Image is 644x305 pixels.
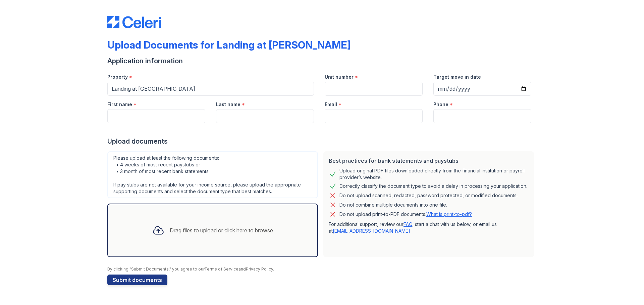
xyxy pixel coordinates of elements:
[339,211,472,218] p: Do not upload print-to-PDF documents.
[107,16,161,28] img: CE_Logo_Blue-a8612792a0a2168367f1c8372b55b34899dd931a85d93a1a3d3e32e68fde9ad4.png
[339,182,527,190] div: Correctly classify the document type to avoid a delay in processing your application.
[170,226,273,234] div: Drag files to upload or click here to browse
[325,74,354,80] label: Unit number
[107,101,132,108] label: First name
[246,266,274,272] a: Privacy Policy.
[616,278,637,298] iframe: chat widget
[204,266,238,272] a: Terms of Service
[107,275,167,285] button: Submit documents
[329,157,529,165] div: Best practices for bank statements and paystubs
[339,201,447,209] div: Do not combine multiple documents into one file.
[333,228,410,234] a: [EMAIL_ADDRESS][DOMAIN_NAME]
[433,74,481,80] label: Target move in date
[107,151,318,198] div: Please upload at least the following documents: • 4 weeks of most recent paystubs or • 3 month of...
[325,101,337,108] label: Email
[404,221,412,227] a: FAQ
[426,211,472,217] a: What is print-to-pdf?
[216,101,240,108] label: Last name
[339,167,529,181] div: Upload original PDF files downloaded directly from the financial institution or payroll provider’...
[329,221,529,234] p: For additional support, review our , start a chat with us below, or email us at
[107,137,537,146] div: Upload documents
[107,74,128,80] label: Property
[107,266,537,272] div: By clicking "Submit Documents," you agree to our and
[433,101,448,108] label: Phone
[107,56,537,66] div: Application information
[339,192,518,200] div: Do not upload scanned, redacted, password protected, or modified documents.
[107,39,351,51] div: Upload Documents for Landing at [PERSON_NAME]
